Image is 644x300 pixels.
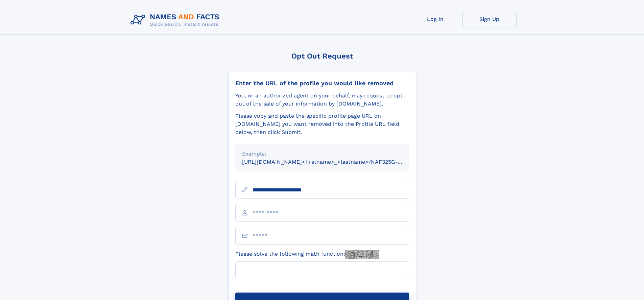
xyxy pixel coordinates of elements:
div: Enter the URL of the profile you would like removed [235,79,409,87]
a: Sign Up [462,11,517,27]
img: Logo Names and Facts [128,11,225,29]
div: You, or an authorized agent on your behalf, may request to opt-out of the sale of your informatio... [235,92,409,108]
label: Please solve the following math function: [235,250,379,259]
div: Please copy and paste the specific profile page URL on [DOMAIN_NAME] you want removed into the Pr... [235,112,409,136]
div: Example: [242,150,402,158]
div: Opt Out Request [228,52,416,60]
a: Log In [408,11,462,27]
small: [URL][DOMAIN_NAME]<firstname>_<lastname>/NAF325G-xxxxxxxx [242,159,422,165]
